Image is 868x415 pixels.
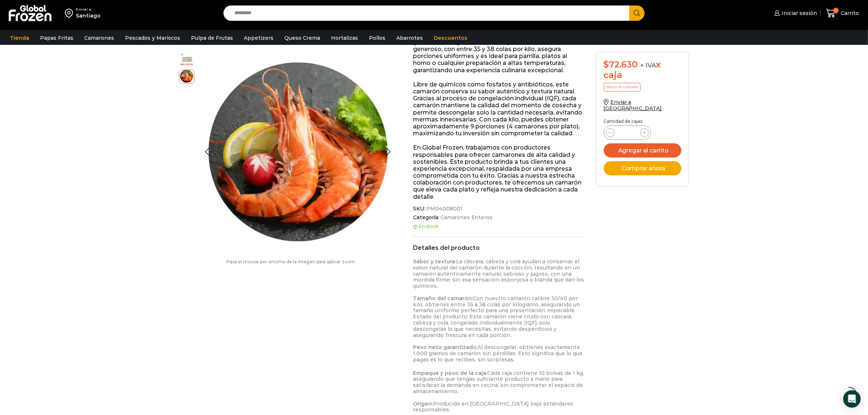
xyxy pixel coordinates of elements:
[439,214,493,221] a: Camarones Enteros
[604,83,641,92] p: Precio al contado
[198,52,398,252] div: 2 / 2
[413,244,585,251] h2: Detalles del producto
[198,52,398,252] img: camaron-hoso
[824,5,861,22] a: 0 Carrito
[780,9,817,17] span: Iniciar sesión
[121,31,184,45] a: Pescados y Mariscos
[604,161,681,175] button: Comprar ahora
[604,59,638,70] bdi: 72.630
[76,7,101,12] div: Enviar a
[65,7,76,19] img: address-field-icon.svg
[620,128,634,138] input: Product quantity
[81,31,118,45] a: Camarones
[833,8,839,13] span: 0
[413,344,478,350] strong: Peso neto garantizado:
[393,31,427,45] a: Abarrotes
[6,31,33,45] a: Tienda
[640,62,656,69] span: + IVA
[843,390,861,408] div: Open Intercom Messenger
[413,144,585,200] p: En Global Frozen, trabajamos con productores responsables para ofrecer camarones de alta calidad ...
[365,31,389,45] a: Pollos
[413,295,473,302] strong: Tamaño del camarón:
[604,119,681,124] p: Cantidad de cajas
[413,370,585,413] p: Cada caja contiene 10 bolsas de 1 kg, asegurando que tengas suficiente producto a mano para satis...
[379,143,398,161] div: Next slide
[76,12,101,19] div: Santiago
[604,59,609,70] span: $
[604,143,681,158] button: Agregar al carrito
[772,6,817,20] a: Iniciar sesión
[413,258,456,265] strong: Sabor y textura:
[629,5,645,21] button: Search button
[179,259,402,264] p: Pasa el mouse por encima de la imagen para aplicar zoom
[327,31,362,45] a: Hortalizas
[187,31,237,45] a: Pulpa de Frutas
[425,206,463,212] span: PM04008001
[413,370,487,376] strong: Empaque y peso de la caja:
[413,224,585,229] p: En stock
[413,400,433,407] strong: Origen:
[36,31,77,45] a: Papas Fritas
[240,31,277,45] a: Appetizers
[413,259,585,363] p: La cáscara, cabeza y cola ayudan a conservar el sabor natural del camarón durante la cocción, res...
[413,206,585,212] span: SKU:
[839,9,859,17] span: Carrito
[198,143,216,161] div: Previous slide
[281,31,324,45] a: Queso Crema
[430,31,471,45] a: Descuentos
[413,214,585,221] span: Categoría:
[179,69,194,84] span: camaron-hoso
[604,99,662,112] a: Enviar a [GEOGRAPHIC_DATA]
[604,59,681,81] div: x caja
[413,81,585,137] p: Libre de químicos como fosfatos y antibióticos, este camarón conserva su sabor auténtico y textur...
[179,51,194,66] span: camarones-enteros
